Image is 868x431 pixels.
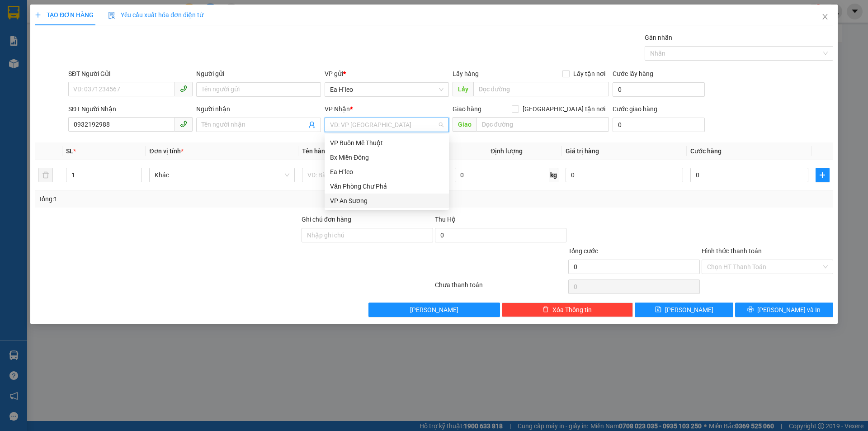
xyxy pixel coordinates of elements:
div: VP Buôn Mê Thuột [325,136,449,150]
div: Văn Phòng Chư Phả [325,179,449,194]
label: Cước lấy hàng [613,70,653,77]
span: Cước hàng [690,147,722,155]
button: save[PERSON_NAME] [635,303,733,317]
div: Người nhận [196,104,321,114]
div: VP gửi [325,69,449,79]
div: Bx Miền Đông [77,8,141,29]
label: Cước giao hàng [613,105,657,113]
span: Lấy tận nơi [570,69,609,79]
div: Bx Miền Đông [330,152,443,162]
input: Ghi chú đơn hàng [302,228,433,242]
div: Ea H`leo [8,8,71,19]
span: printer [747,306,754,313]
div: Tên hàng: 1 XE ĐẠP ĐIỆN ( : 1 ) [8,66,141,88]
div: Văn Phòng Chư Phả [330,181,443,191]
span: Lấy hàng [453,70,479,77]
div: 250.000 [76,47,142,60]
input: Cước giao hàng [613,118,705,132]
span: Định lượng [491,147,523,155]
input: Cước lấy hàng [613,82,705,97]
label: Gán nhãn [645,34,672,41]
span: close [821,13,829,20]
span: Gửi: [8,9,22,18]
span: phone [180,85,187,92]
button: printer[PERSON_NAME] và In [735,303,833,317]
span: TẠO ĐƠN HÀNG [35,11,94,19]
span: save [655,306,661,313]
div: Bx Miền Đông [325,150,449,165]
div: Tổng: 1 [38,194,335,204]
span: Khác [155,168,289,182]
div: Ea H`leo [330,167,443,177]
button: deleteXóa Thông tin [502,303,633,317]
div: VP An Sương [325,194,449,208]
button: delete [38,168,53,182]
input: 0 [566,168,683,182]
button: Close [812,5,838,30]
span: plus [816,171,829,179]
input: VD: Bàn, Ghế [302,168,448,182]
div: 0982313938 [77,29,141,42]
span: phone [180,120,187,128]
span: user-add [308,121,316,128]
div: VP Buôn Mê Thuột [330,138,443,148]
span: Yêu cầu xuất hóa đơn điện tử [108,11,203,19]
img: icon [108,12,115,19]
span: VP Nhận [325,105,350,113]
span: Lấy [453,82,473,96]
span: Xóa Thông tin [552,305,592,315]
div: SĐT Người Gửi [68,69,193,79]
div: 0773045270 [8,19,71,31]
div: Ea H`leo [325,165,449,179]
button: plus [816,168,830,182]
label: Hình thức thanh toán [702,247,762,255]
span: Giao hàng [453,105,481,113]
div: VP An Sương [330,196,443,206]
span: Giá trị hàng [566,147,599,155]
span: Nhận: [77,9,99,18]
div: Người gửi [196,69,321,79]
span: Đơn vị tính [149,147,183,155]
span: Tổng cước [568,247,598,255]
span: [PERSON_NAME] và In [757,305,821,315]
input: Dọc đường [476,117,609,132]
div: SĐT Người Nhận [68,104,193,114]
span: [PERSON_NAME] [410,305,458,315]
span: plus [35,12,41,18]
span: kg [549,168,558,182]
span: Giao [453,117,476,132]
span: Tên hàng [302,147,329,155]
span: [PERSON_NAME] [665,305,713,315]
span: delete [542,306,549,313]
span: [GEOGRAPHIC_DATA] tận nơi [519,104,609,114]
div: Chưa thanh toán [434,280,567,296]
span: Ea H`leo [330,83,443,96]
span: Thu Hộ [435,216,456,223]
button: [PERSON_NAME] [368,303,500,317]
label: Ghi chú đơn hàng [302,216,351,223]
input: Dọc đường [473,82,609,96]
span: SL [66,147,73,155]
span: CC : [76,50,89,59]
